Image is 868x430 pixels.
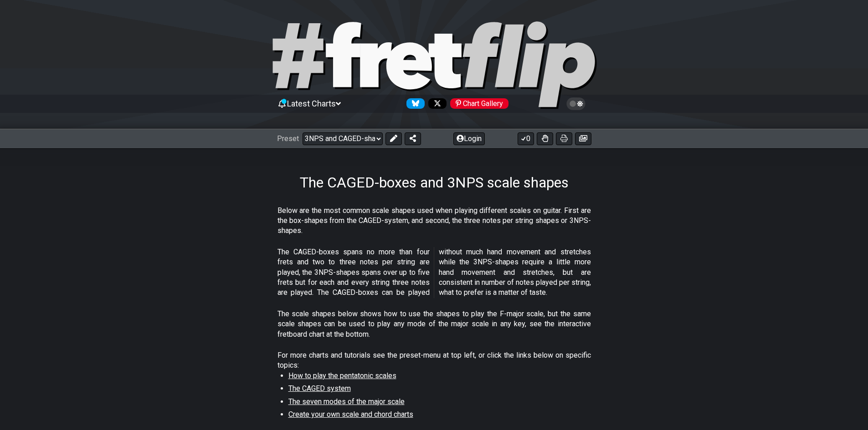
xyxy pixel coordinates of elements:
[385,132,402,145] button: Edit Preset
[277,309,591,339] p: The scale shapes below shows how to use the shapes to play the F-major scale, but the same scale ...
[288,397,405,406] span: The seven modes of the major scale
[575,132,591,145] button: Create image
[537,132,553,145] button: Toggle Dexterity for all fretkits
[288,410,413,419] span: Create your own scale and chord charts
[288,371,396,380] span: How to play the pentatonic scales
[571,100,581,108] span: Toggle light / dark theme
[556,132,572,145] button: Print
[518,132,534,145] button: 0
[450,98,508,109] div: Chart Gallery
[288,384,351,393] span: The CAGED system
[277,206,591,236] p: Below are the most common scale shapes used when playing different scales on guitar. First are th...
[447,98,508,109] a: #fretflip at Pinterest
[405,132,421,145] button: Share Preset
[287,99,336,108] span: Latest Charts
[277,247,591,298] p: The CAGED-boxes spans no more than four frets and two to three notes per string are played, the 3...
[453,132,485,145] button: Login
[403,98,425,109] a: Follow #fretflip at Bluesky
[300,174,569,191] h1: The CAGED-boxes and 3NPS scale shapes
[425,98,447,109] a: Follow #fretflip at X
[277,134,299,143] span: Preset
[303,132,383,145] select: Preset
[277,350,591,371] p: For more charts and tutorials see the preset-menu at top left, or click the links below on specif...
